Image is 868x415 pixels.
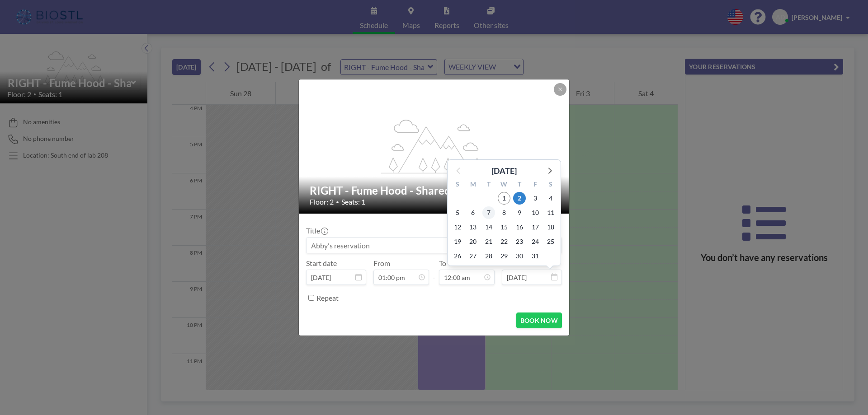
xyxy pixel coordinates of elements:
[498,206,510,219] span: Wednesday, October 8, 2025
[544,235,557,248] span: Saturday, October 25, 2025
[482,206,495,219] span: Tuesday, October 7, 2025
[482,250,495,262] span: Tuesday, October 28, 2025
[513,235,526,248] span: Thursday, October 23, 2025
[496,179,512,191] div: W
[341,197,365,206] span: Seats: 1
[491,164,517,177] div: [DATE]
[451,235,464,248] span: Sunday, October 19, 2025
[310,197,334,206] span: Floor: 2
[467,221,479,233] span: Monday, October 13, 2025
[373,259,390,268] label: From
[381,119,488,173] g: flex-grow: 1.2;
[529,192,542,205] span: Friday, October 3, 2025
[544,192,557,205] span: Saturday, October 4, 2025
[316,294,339,303] label: Repeat
[516,312,562,328] button: BOOK NOW
[467,235,479,248] span: Monday, October 20, 2025
[451,250,464,262] span: Sunday, October 26, 2025
[498,235,510,248] span: Wednesday, October 22, 2025
[529,235,542,248] span: Friday, October 24, 2025
[513,250,526,262] span: Thursday, October 30, 2025
[498,192,510,205] span: Wednesday, October 1, 2025
[467,206,479,219] span: Monday, October 6, 2025
[529,221,542,233] span: Friday, October 17, 2025
[513,206,526,219] span: Thursday, October 9, 2025
[544,206,557,219] span: Saturday, October 11, 2025
[310,184,559,197] h2: RIGHT - Fume Hood - Shared
[529,250,542,262] span: Friday, October 31, 2025
[451,221,464,233] span: Sunday, October 12, 2025
[306,259,337,268] label: Start date
[467,250,479,262] span: Monday, October 27, 2025
[513,192,526,205] span: Thursday, October 2, 2025
[439,259,446,268] label: To
[306,226,327,235] label: Title
[529,206,542,219] span: Friday, October 10, 2025
[482,221,495,233] span: Tuesday, October 14, 2025
[513,221,526,233] span: Thursday, October 16, 2025
[527,179,542,191] div: F
[498,221,510,233] span: Wednesday, October 15, 2025
[482,235,495,248] span: Tuesday, October 21, 2025
[543,179,558,191] div: S
[433,262,435,282] span: -
[481,179,496,191] div: T
[307,238,561,253] input: Abby's reservation
[450,179,465,191] div: S
[498,250,510,262] span: Wednesday, October 29, 2025
[544,221,557,233] span: Saturday, October 18, 2025
[512,179,527,191] div: T
[336,199,339,205] span: •
[451,206,464,219] span: Sunday, October 5, 2025
[465,179,481,191] div: M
